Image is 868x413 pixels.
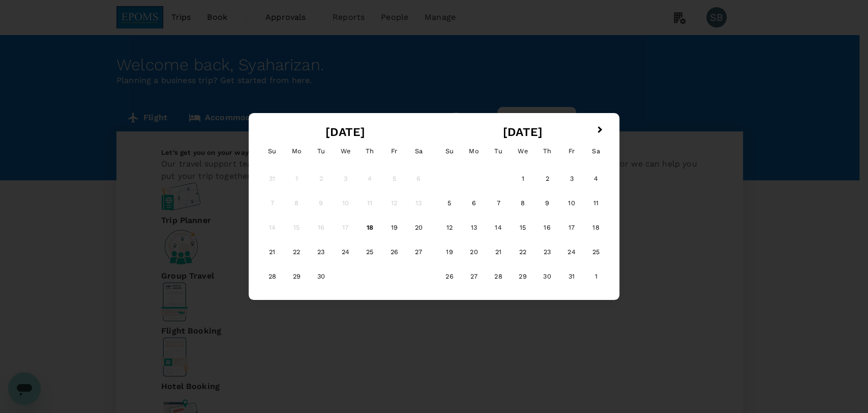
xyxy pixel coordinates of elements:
div: Not available Sunday, September 7th, 2025 [260,191,284,215]
div: Choose Friday, September 26th, 2025 [382,240,406,264]
div: Choose Friday, October 10th, 2025 [559,191,584,215]
div: Choose Monday, October 20th, 2025 [462,240,486,264]
div: Choose Thursday, October 23rd, 2025 [535,240,559,264]
div: Saturday [584,139,608,163]
div: Choose Wednesday, October 15th, 2025 [511,215,535,240]
div: Not available Tuesday, September 9th, 2025 [309,191,333,215]
div: Thursday [357,139,382,163]
div: Choose Thursday, October 9th, 2025 [535,191,559,215]
div: Choose Sunday, September 28th, 2025 [260,264,284,289]
div: Friday [382,139,406,163]
div: Month October, 2025 [437,167,608,289]
div: Monday [284,139,309,163]
div: Choose Saturday, October 25th, 2025 [584,240,608,264]
div: Choose Sunday, October 26th, 2025 [437,264,462,289]
div: Choose Monday, September 29th, 2025 [284,264,309,289]
div: Choose Wednesday, September 24th, 2025 [333,240,357,264]
div: Not available Tuesday, September 2nd, 2025 [309,167,333,191]
div: Not available Sunday, September 14th, 2025 [260,215,284,240]
div: Choose Tuesday, October 14th, 2025 [486,215,511,240]
div: Choose Friday, October 31st, 2025 [559,264,584,289]
div: Not available Monday, September 15th, 2025 [284,215,309,240]
div: Choose Wednesday, October 1st, 2025 [511,167,535,191]
div: Choose Wednesday, October 29th, 2025 [511,264,535,289]
div: Not available Wednesday, September 3rd, 2025 [333,167,357,191]
div: Choose Saturday, September 20th, 2025 [406,215,431,240]
div: Not available Friday, September 12th, 2025 [382,191,406,215]
div: Wednesday [333,139,357,163]
div: Wednesday [511,139,535,163]
div: Choose Tuesday, September 23rd, 2025 [309,240,333,264]
h2: [DATE] [434,125,612,139]
div: Not available Wednesday, September 17th, 2025 [333,215,357,240]
h2: [DATE] [257,125,434,139]
div: Choose Thursday, October 16th, 2025 [535,215,559,240]
div: Choose Thursday, September 18th, 2025 [357,215,382,240]
div: Not available Thursday, September 11th, 2025 [357,191,382,215]
div: Monday [462,139,486,163]
div: Choose Monday, October 13th, 2025 [462,215,486,240]
div: Choose Tuesday, October 7th, 2025 [486,191,511,215]
div: Choose Wednesday, October 22nd, 2025 [511,240,535,264]
div: Choose Friday, October 24th, 2025 [559,240,584,264]
div: Thursday [535,139,559,163]
div: Not available Saturday, September 13th, 2025 [406,191,431,215]
div: Friday [559,139,584,163]
div: Not available Monday, September 8th, 2025 [284,191,309,215]
div: Sunday [437,139,462,163]
button: Next Month [593,123,609,139]
div: Choose Sunday, October 19th, 2025 [437,240,462,264]
div: Not available Wednesday, September 10th, 2025 [333,191,357,215]
div: Choose Saturday, November 1st, 2025 [584,264,608,289]
div: Choose Tuesday, October 28th, 2025 [486,264,511,289]
div: Sunday [260,139,284,163]
div: Saturday [406,139,431,163]
div: Choose Saturday, September 27th, 2025 [406,240,431,264]
div: Choose Sunday, October 12th, 2025 [437,215,462,240]
div: Not available Sunday, August 31st, 2025 [260,167,284,191]
div: Choose Saturday, October 11th, 2025 [584,191,608,215]
div: Choose Friday, October 3rd, 2025 [559,167,584,191]
div: Choose Sunday, September 21st, 2025 [260,240,284,264]
div: Choose Friday, October 17th, 2025 [559,215,584,240]
div: Choose Friday, September 19th, 2025 [382,215,406,240]
div: Choose Monday, October 6th, 2025 [462,191,486,215]
div: Month September, 2025 [260,167,431,289]
div: Choose Tuesday, September 30th, 2025 [309,264,333,289]
div: Not available Monday, September 1st, 2025 [284,167,309,191]
div: Not available Friday, September 5th, 2025 [382,167,406,191]
div: Not available Thursday, September 4th, 2025 [357,167,382,191]
div: Choose Thursday, September 25th, 2025 [357,240,382,264]
div: Choose Thursday, October 30th, 2025 [535,264,559,289]
div: Choose Monday, October 27th, 2025 [462,264,486,289]
div: Choose Tuesday, October 21st, 2025 [486,240,511,264]
div: Not available Saturday, September 6th, 2025 [406,167,431,191]
div: Tuesday [309,139,333,163]
div: Choose Sunday, October 5th, 2025 [437,191,462,215]
div: Choose Wednesday, October 8th, 2025 [511,191,535,215]
div: Tuesday [486,139,511,163]
div: Choose Saturday, October 4th, 2025 [584,167,608,191]
div: Choose Thursday, October 2nd, 2025 [535,167,559,191]
div: Choose Monday, September 22nd, 2025 [284,240,309,264]
div: Not available Tuesday, September 16th, 2025 [309,215,333,240]
div: Choose Saturday, October 18th, 2025 [584,215,608,240]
